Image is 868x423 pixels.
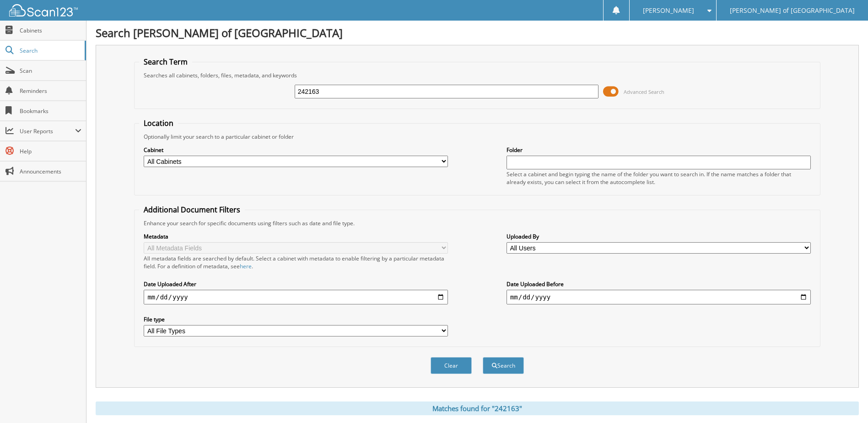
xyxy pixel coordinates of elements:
[139,219,815,227] div: Enhance your search for specific documents using filters such as date and file type.
[144,255,448,270] div: All metadata fields are searched by default. Select a cabinet with metadata to enable filtering b...
[96,25,859,40] h1: Search [PERSON_NAME] of [GEOGRAPHIC_DATA]
[144,290,448,304] input: start
[139,118,178,128] legend: Location
[139,57,192,67] legend: Search Term
[139,133,815,141] div: Optionally limit your search to a particular cabinet or folder
[20,67,81,75] span: Scan
[507,170,811,186] div: Select a cabinet and begin typing the name of the folder you want to search in. If the name match...
[144,280,448,288] label: Date Uploaded After
[20,127,75,135] span: User Reports
[20,47,80,54] span: Search
[20,168,81,175] span: Announcements
[507,280,811,288] label: Date Uploaded Before
[624,88,664,95] span: Advanced Search
[20,147,81,155] span: Help
[139,71,815,79] div: Searches all cabinets, folders, files, metadata, and keywords
[9,4,78,16] img: scan123-logo-white.svg
[20,107,81,115] span: Bookmarks
[20,87,81,95] span: Reminders
[507,290,811,304] input: end
[96,401,859,415] div: Matches found for "242163"
[20,27,81,34] span: Cabinets
[144,233,448,240] label: Metadata
[144,315,448,323] label: File type
[507,233,811,240] label: Uploaded By
[483,357,524,374] button: Search
[507,146,811,154] label: Folder
[730,8,855,13] span: [PERSON_NAME] of [GEOGRAPHIC_DATA]
[431,357,472,374] button: Clear
[139,205,245,215] legend: Additional Document Filters
[240,262,252,270] a: here
[643,8,694,13] span: [PERSON_NAME]
[144,146,448,154] label: Cabinet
